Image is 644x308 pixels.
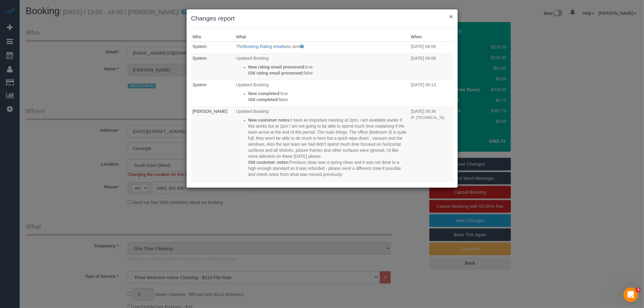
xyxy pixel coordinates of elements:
a: System [193,44,207,49]
span: Updated Booking [236,109,268,114]
span: Updated Booking [236,56,268,61]
a: [PERSON_NAME] [193,109,227,114]
iframe: Intercom live chat [623,287,638,302]
strong: Old rating email processed: [248,71,304,75]
a: Booking Rating email [243,44,283,49]
td: Who [191,54,235,80]
td: Who [191,80,235,107]
td: What [235,80,409,107]
td: When [409,42,453,54]
td: What [235,182,409,244]
td: Who [191,107,235,182]
button: × [449,13,453,20]
p: false [248,97,408,103]
a: System [193,82,207,87]
td: Who [191,182,235,244]
span: The [236,44,243,49]
span: Updated Booking [236,82,268,87]
td: When [409,54,453,80]
p: true [248,90,408,97]
sui-modal: Changes report [187,9,458,188]
td: Who [191,42,235,54]
h3: Changes report [191,14,453,23]
strong: New completed: [248,91,280,96]
strong: Old customer notes: [248,160,289,165]
p: false [248,70,408,76]
span: 3 [636,287,641,292]
small: IP: [TECHNICAL_ID] [411,116,444,120]
p: Previous clean was a spring clean and it was not done to a high enough standard so it was refunde... [248,159,408,177]
th: What [235,32,409,42]
strong: Old completed: [248,97,279,102]
td: When [409,80,453,107]
td: When [409,107,453,182]
p: true [248,64,408,70]
a: System [193,56,207,61]
p: I have an important meeting at 2pm, I am available earlier if this works but at 2pm I am not goin... [248,117,408,159]
strong: New customer notes: [248,118,291,122]
td: What [235,107,409,182]
td: When [409,182,453,244]
td: What [235,42,409,54]
th: When [409,32,453,42]
span: was sent [284,44,300,49]
strong: New rating email processed: [248,65,306,69]
th: Who [191,32,235,42]
td: What [235,54,409,80]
